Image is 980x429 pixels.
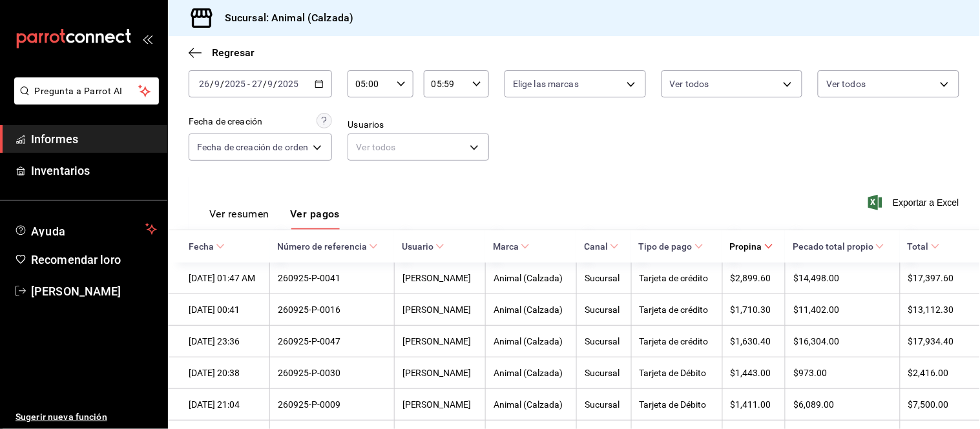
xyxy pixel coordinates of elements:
span: Propina [730,241,773,252]
font: $973.00 [793,368,827,378]
font: 260925-P-0009 [278,399,340,410]
span: Canal [584,241,619,252]
input: -- [198,79,210,89]
font: Total [908,242,929,252]
font: $6,089.00 [793,399,834,410]
span: Total [908,241,940,252]
font: $17,397.60 [908,273,954,283]
input: ---- [278,79,300,89]
font: Tarjeta de crédito [640,304,709,315]
font: Tarjeta de crédito [640,273,709,283]
font: [PERSON_NAME] [402,399,472,410]
font: $1,710.30 [731,304,771,315]
font: Animal (Calzada) [494,336,563,346]
font: Sucursal [585,368,620,378]
font: Fecha [189,242,214,252]
font: [DATE] 23:36 [189,336,240,346]
font: $1,411.00 [731,399,771,410]
font: Recomendar loro [31,253,121,266]
button: Pregunta a Parrot AI [14,77,159,105]
font: Animal (Calzada) [494,368,563,378]
font: Animal (Calzada) [494,304,563,315]
font: Informes [31,132,78,146]
font: Número de referencia [277,242,367,252]
font: / [220,79,224,89]
font: $17,934.40 [908,336,954,346]
font: [PERSON_NAME] [31,284,121,298]
font: $13,112.30 [908,304,954,315]
font: Animal (Calzada) [494,273,563,283]
font: Tarjeta de Débito [640,399,707,410]
font: Exportar a Excel [893,197,959,208]
font: [DATE] 20:38 [189,368,240,378]
font: 260925-P-0030 [278,368,340,378]
span: Pecado total propio [793,241,884,252]
font: Sucursal: Animal (Calzada) [225,12,353,24]
font: [PERSON_NAME] [402,304,472,315]
font: / [263,79,267,89]
font: Tarjeta de crédito [640,336,709,346]
font: $16,304.00 [793,336,839,346]
font: - [247,79,250,89]
span: Tipo de pago [639,241,704,252]
font: $7,500.00 [908,399,949,410]
font: Sucursal [585,336,620,346]
font: $1,443.00 [731,368,771,378]
font: Sucursal [585,273,620,283]
font: Canal [584,242,608,252]
span: Número de referencia [277,241,378,252]
span: Fecha [189,241,225,252]
font: Propina [730,242,762,252]
input: -- [267,79,274,89]
font: / [210,79,214,89]
font: 260925-P-0047 [278,336,340,346]
font: Fecha de creación de orden [197,142,308,152]
font: $1,630.40 [731,336,771,346]
font: Ver todos [826,79,866,89]
font: Ayuda [31,224,66,238]
input: -- [214,79,220,89]
font: Fecha de creación [189,116,262,126]
font: Sucursal [585,304,620,315]
font: 260925-P-0041 [278,273,340,283]
font: Sucursal [585,399,620,410]
font: $11,402.00 [793,304,839,315]
button: abrir_cajón_menú [142,34,152,44]
font: Usuarios [348,120,384,130]
font: [PERSON_NAME] [402,273,472,283]
font: [PERSON_NAME] [402,368,472,378]
font: Ver todos [670,79,709,89]
font: Marca [493,242,519,252]
font: Ver resumen [209,208,269,220]
span: Marca [493,241,530,252]
button: Exportar a Excel [871,195,959,210]
div: pestañas de navegación [209,207,340,230]
font: Ver pagos [290,208,340,220]
font: / [274,79,278,89]
span: Usuario [402,241,444,252]
font: [PERSON_NAME] [402,336,472,346]
input: ---- [224,79,246,89]
font: Pregunta a Parrot AI [35,86,123,96]
a: Pregunta a Parrot AI [9,94,159,107]
font: $2,416.00 [908,368,949,378]
font: Usuario [402,242,433,252]
button: Regresar [189,46,255,59]
input: -- [251,79,263,89]
font: 260925-P-0016 [278,304,340,315]
font: Tipo de pago [639,242,693,252]
font: Animal (Calzada) [494,399,563,410]
font: $14,498.00 [793,273,839,283]
font: Sugerir nueva función [16,412,107,422]
font: $2,899.60 [731,273,771,283]
font: Ver todos [356,142,395,152]
font: Elige las marcas [513,79,579,89]
font: [DATE] 21:04 [189,399,240,410]
font: Pecado total propio [793,242,873,252]
font: Regresar [212,46,255,59]
font: [DATE] 00:41 [189,304,240,315]
font: [DATE] 01:47 AM [189,273,255,283]
font: Inventarios [31,164,90,177]
font: Tarjeta de Débito [640,368,707,378]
